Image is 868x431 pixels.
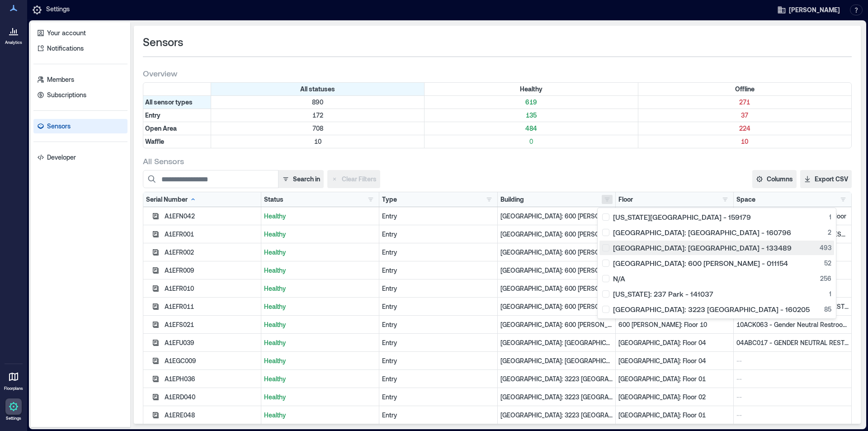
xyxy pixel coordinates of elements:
div: Filter by Type: Waffle & Status: Offline [638,135,851,148]
div: Filter by Type: Waffle [143,135,211,148]
div: Entry [382,411,494,420]
p: Settings [6,416,21,421]
p: 708 [213,124,422,133]
p: [GEOGRAPHIC_DATA]: 600 [PERSON_NAME] - 011154 [500,284,613,293]
div: Entry [382,338,494,347]
div: Filter by Type: Open Area [143,122,211,135]
p: Settings [46,5,70,15]
p: Healthy [264,266,376,275]
p: 224 [640,124,849,133]
p: Notifications [47,44,84,53]
a: Floorplans [1,366,26,394]
p: Healthy [264,302,376,311]
p: [GEOGRAPHIC_DATA]: Floor 01 [618,374,731,384]
div: A1EFR010 [165,284,258,293]
p: [GEOGRAPHIC_DATA]: [GEOGRAPHIC_DATA] - 160796 [500,356,613,365]
div: Filter by Type: Open Area & Status: Healthy [425,122,638,135]
div: Entry [382,266,494,275]
p: Subscriptions [47,90,86,99]
div: Entry [382,302,494,311]
div: A1EFU039 [165,338,258,347]
div: Status [264,195,283,204]
a: Sensors [33,119,127,133]
p: Healthy [264,338,376,347]
div: Filter by Type: Open Area & Status: Offline [638,122,851,135]
div: Filter by Status: Offline [638,83,851,95]
p: [GEOGRAPHIC_DATA]: 3223 [GEOGRAPHIC_DATA] - 160205 [500,393,613,402]
div: All statuses [211,83,425,95]
div: Serial Number [146,195,197,204]
div: Entry [382,212,494,221]
p: [GEOGRAPHIC_DATA]: Floor 01 [618,411,731,420]
a: Notifications [33,41,127,56]
p: [GEOGRAPHIC_DATA]: 3223 [GEOGRAPHIC_DATA] - 160205 [500,411,613,420]
p: 10 [213,137,422,146]
div: Entry [382,230,494,239]
div: A1EFR002 [165,248,258,257]
p: [GEOGRAPHIC_DATA]: 600 [PERSON_NAME] - 011154 [500,230,613,239]
p: -- [736,374,849,384]
p: Healthy [264,374,376,384]
div: A1EFR009 [165,266,258,275]
p: 890 [213,98,422,107]
p: 619 [426,98,636,107]
a: Settings [3,396,24,424]
p: 484 [426,124,636,133]
button: Export CSV [800,170,852,188]
p: 04ABC017 - GENDER NEUTRAL RESTROOM [736,338,849,347]
p: [GEOGRAPHIC_DATA]: 600 [PERSON_NAME] - 011154 [500,320,613,329]
p: Healthy [264,284,376,293]
div: A1EGC009 [165,356,258,365]
p: [GEOGRAPHIC_DATA]: 3223 [GEOGRAPHIC_DATA] - 160205 [500,374,613,384]
div: Filter by Type: Entry [143,109,211,122]
span: [PERSON_NAME] [789,5,840,14]
p: -- [736,411,849,420]
p: Developer [47,153,76,162]
div: Entry [382,393,494,402]
span: Sensors [143,35,183,49]
p: Your account [47,28,86,38]
a: Your account [33,26,127,40]
div: Type [382,195,397,204]
div: All sensor types [143,96,211,109]
a: Developer [33,150,127,165]
p: Sensors [47,122,71,131]
p: Healthy [264,320,376,329]
p: [GEOGRAPHIC_DATA]: [GEOGRAPHIC_DATA] - 160796 [500,338,613,347]
p: [GEOGRAPHIC_DATA]: 600 [PERSON_NAME] - 011154 [500,266,613,275]
button: Search in [278,170,324,188]
p: [GEOGRAPHIC_DATA]: 600 [PERSON_NAME] - 011154 [500,248,613,257]
p: 172 [213,111,422,120]
p: Healthy [264,356,376,365]
button: [PERSON_NAME] [774,3,843,17]
p: [GEOGRAPHIC_DATA]: Floor 02 [618,393,731,402]
div: A1EPH036 [165,374,258,384]
div: Space [736,195,755,204]
p: 37 [640,111,849,120]
div: Floor [618,195,633,204]
div: Entry [382,248,494,257]
div: Building [500,195,524,204]
p: [GEOGRAPHIC_DATA]: 600 [PERSON_NAME] - 011154 [500,302,613,311]
p: -- [736,393,849,402]
a: Members [33,72,127,87]
p: [GEOGRAPHIC_DATA]: Floor 04 [618,338,731,347]
div: Entry [382,356,494,365]
p: Healthy [264,230,376,239]
div: A1EFR001 [165,230,258,239]
p: 600 [PERSON_NAME]: Floor 10 [618,320,731,329]
button: Clear Filters [327,170,380,188]
p: Healthy [264,212,376,221]
div: Filter by Status: Healthy [425,83,638,95]
div: Filter by Type: Entry & Status: Healthy [425,109,638,122]
p: [GEOGRAPHIC_DATA]: 600 [PERSON_NAME] - 011154 [500,212,613,221]
div: A1EFS021 [165,320,258,329]
div: A1EFR011 [165,302,258,311]
p: -- [736,356,849,365]
p: Members [47,75,74,84]
span: All Sensors [143,156,184,166]
p: 10 [640,137,849,146]
p: Healthy [264,248,376,257]
div: Filter by Type: Entry & Status: Offline [638,109,851,122]
div: Entry [382,320,494,329]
